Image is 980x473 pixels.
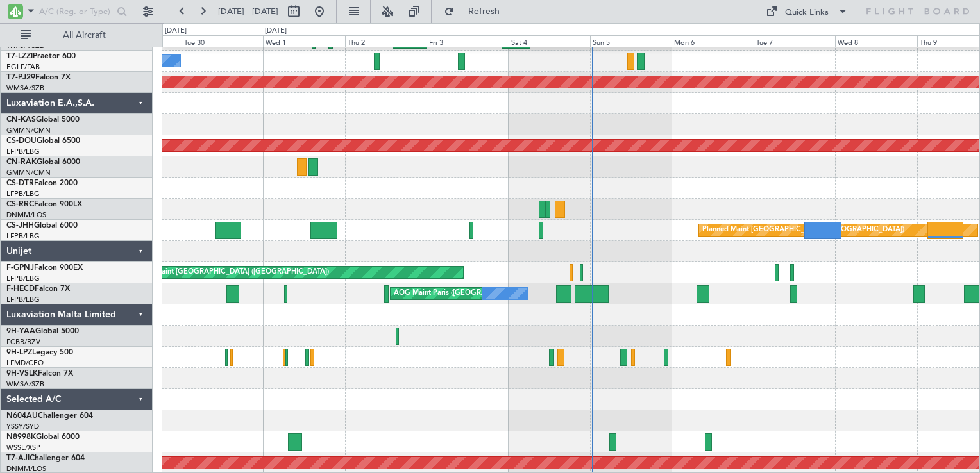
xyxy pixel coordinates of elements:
a: CN-KASGlobal 5000 [6,116,80,124]
span: 9H-LPZ [6,349,32,356]
a: 9H-VSLKFalcon 7X [6,370,73,378]
a: 9H-YAAGlobal 5000 [6,328,79,335]
span: N604AU [6,412,38,420]
div: [DATE] [265,26,287,37]
a: LFPB/LBG [6,231,40,241]
span: T7-PJ29 [6,74,35,81]
a: CS-DOUGlobal 6500 [6,137,80,145]
span: CS-JHH [6,222,34,229]
div: Tue 30 [182,35,263,47]
span: CN-RAK [6,158,37,166]
a: FCBB/BZV [6,337,40,347]
a: N8998KGlobal 6000 [6,433,80,441]
div: Thu 2 [345,35,427,47]
div: AOG Maint Paris ([GEOGRAPHIC_DATA]) [394,284,528,303]
span: T7-LZZI [6,53,33,60]
a: EGLF/FAB [6,62,40,72]
a: CN-RAKGlobal 6000 [6,158,80,166]
span: CS-RRC [6,201,34,208]
a: WMSA/SZB [6,379,44,389]
a: T7-PJ29Falcon 7X [6,74,71,81]
span: Refresh [457,7,511,16]
span: CS-DOU [6,137,37,145]
button: Refresh [438,1,515,22]
div: Wed 1 [263,35,344,47]
div: Sat 4 [509,35,590,47]
a: YSSY/SYD [6,422,39,431]
span: N8998K [6,433,36,441]
a: T7-LZZIPraetor 600 [6,53,76,60]
a: T7-AJIChallenger 604 [6,454,85,462]
span: CS-DTR [6,179,34,187]
a: F-HECDFalcon 7X [6,285,70,293]
div: Mon 6 [672,35,753,47]
a: WMSA/SZB [6,83,44,93]
div: Planned Maint [GEOGRAPHIC_DATA] ([GEOGRAPHIC_DATA]) [702,220,904,240]
a: 9H-LPZLegacy 500 [6,349,73,356]
a: F-GPNJFalcon 900EX [6,264,83,272]
div: Sun 5 [590,35,672,47]
span: F-GPNJ [6,264,34,272]
div: Fri 3 [427,35,508,47]
div: Wed 8 [835,35,917,47]
a: GMMN/CMN [6,126,51,135]
span: F-HECD [6,285,35,293]
a: LFPB/LBG [6,274,40,283]
input: A/C (Reg. or Type) [39,2,113,21]
div: Tue 7 [754,35,835,47]
span: 9H-VSLK [6,370,38,378]
span: CN-KAS [6,116,36,124]
a: LFPB/LBG [6,147,40,156]
a: WSSL/XSP [6,443,40,452]
a: N604AUChallenger 604 [6,412,93,420]
button: Quick Links [759,1,854,22]
span: [DATE] - [DATE] [218,6,278,17]
a: LFPB/LBG [6,295,40,304]
a: LFPB/LBG [6,189,40,199]
div: Planned Maint [GEOGRAPHIC_DATA] ([GEOGRAPHIC_DATA]) [127,263,329,282]
button: All Aircraft [14,25,139,46]
a: GMMN/CMN [6,168,51,178]
a: LFMD/CEQ [6,358,44,368]
span: All Aircraft [33,31,135,40]
a: CS-DTRFalcon 2000 [6,179,78,187]
span: 9H-YAA [6,328,35,335]
span: T7-AJI [6,454,30,462]
a: CS-JHHGlobal 6000 [6,222,78,229]
div: Quick Links [785,6,829,19]
div: [DATE] [165,26,187,37]
a: CS-RRCFalcon 900LX [6,201,82,208]
a: DNMM/LOS [6,210,46,220]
